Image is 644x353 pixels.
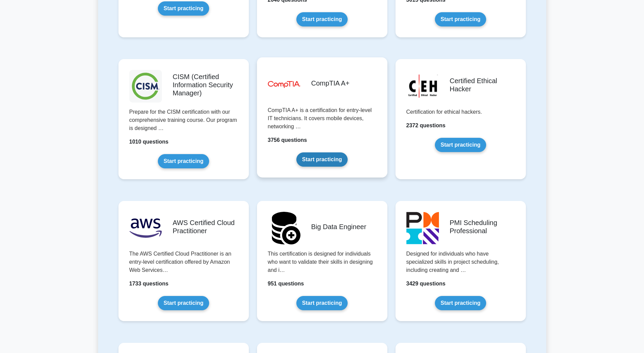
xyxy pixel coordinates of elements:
[158,1,209,16] a: Start practicing
[435,138,486,152] a: Start practicing
[296,296,348,310] a: Start practicing
[296,12,348,26] a: Start practicing
[158,154,209,168] a: Start practicing
[296,152,348,167] a: Start practicing
[435,12,486,26] a: Start practicing
[435,296,486,310] a: Start practicing
[158,296,209,310] a: Start practicing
